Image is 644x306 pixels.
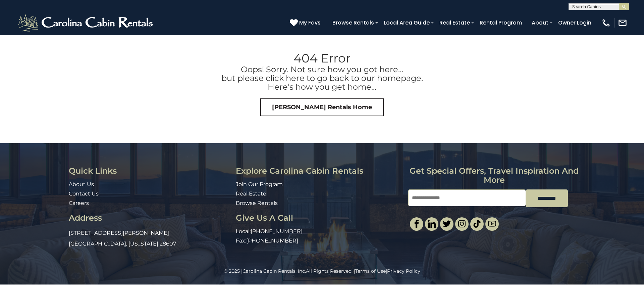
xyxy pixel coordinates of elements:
a: About Us [69,181,94,187]
p: Fax: [236,237,403,245]
a: [PERSON_NAME] Rentals Home [260,98,384,117]
a: Browse Rentals [236,200,278,206]
a: Real Estate [236,190,266,197]
img: instagram-single.svg [458,220,466,228]
a: [PHONE_NUMBER] [246,237,298,244]
a: Contact Us [69,190,99,197]
p: All Rights Reserved. | | [15,268,629,274]
a: Terms of Use [355,268,386,274]
span: © 2025 | [224,268,306,274]
h3: Quick Links [69,167,231,175]
a: Real Estate [436,17,473,29]
p: Local: [236,228,403,235]
a: Owner Login [555,17,595,29]
a: Join Our Program [236,181,283,187]
h3: Address [69,214,231,222]
p: [STREET_ADDRESS][PERSON_NAME] [GEOGRAPHIC_DATA], [US_STATE] 28607 [69,228,231,249]
h3: Get special offers, travel inspiration and more [408,167,580,184]
h3: Give Us A Call [236,214,403,222]
a: Carolina Cabin Rentals, Inc. [243,268,306,274]
img: twitter-single.svg [443,220,451,228]
img: youtube-light.svg [488,220,496,228]
h3: Explore Carolina Cabin Rentals [236,167,403,175]
img: tiktok.svg [473,220,481,228]
a: My Favs [290,18,322,27]
a: Local Area Guide [380,17,433,29]
a: Privacy Policy [387,268,420,274]
img: facebook-single.svg [413,220,421,228]
a: Rental Program [476,17,525,29]
img: phone-regular-white.png [601,18,611,28]
img: linkedin-single.svg [428,220,436,228]
img: mail-regular-white.png [618,18,627,28]
a: [PHONE_NUMBER] [251,228,303,234]
a: Browse Rentals [329,17,377,29]
a: Careers [69,200,89,206]
span: My Favs [299,18,321,27]
a: About [528,17,552,29]
img: White-1-2.png [17,13,156,33]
